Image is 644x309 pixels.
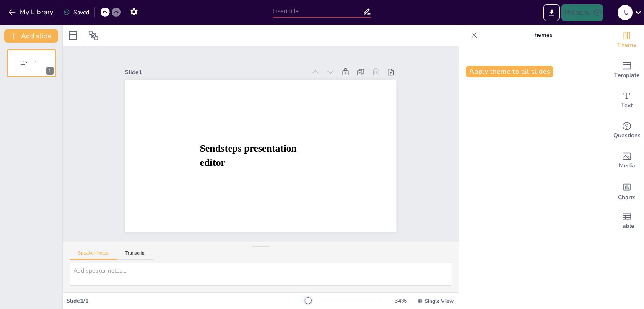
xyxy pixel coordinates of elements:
div: Add charts and graphs [610,176,644,206]
span: Sendsteps presentation editor [200,143,297,168]
span: Text [621,101,633,110]
button: Export to PowerPoint [543,4,560,21]
button: Apply theme to all slides [466,66,553,77]
span: Single View [425,298,454,304]
div: 1 [46,67,54,75]
button: Speaker Notes [70,250,117,260]
div: i u [618,5,633,20]
p: Themes [481,25,602,45]
span: Theme [617,41,636,50]
span: Table [619,221,634,231]
input: Insert title [273,5,363,18]
button: Add slide [4,29,58,43]
div: Add a table [610,206,644,236]
button: Transcript [117,250,154,260]
span: Media [619,161,635,170]
span: Sendsteps presentation editor [21,61,38,66]
span: Position [88,31,99,41]
div: Add text boxes [610,85,644,116]
div: Get real-time input from your audience [610,116,644,146]
button: Present [561,4,603,21]
div: 34 % [390,297,410,305]
div: Layout [66,29,80,42]
span: Questions [613,131,641,140]
button: i u [618,4,633,21]
div: Add images, graphics, shapes or video [610,146,644,176]
div: Slide 1 / 1 [66,297,301,305]
div: Saved [63,8,89,16]
button: My Library [6,5,57,19]
div: Change the overall theme [610,25,644,55]
div: Add ready made slides [610,55,644,85]
span: Template [614,71,640,80]
div: Slide 1 [125,68,306,76]
div: 1 [7,49,56,77]
span: Charts [618,193,636,202]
